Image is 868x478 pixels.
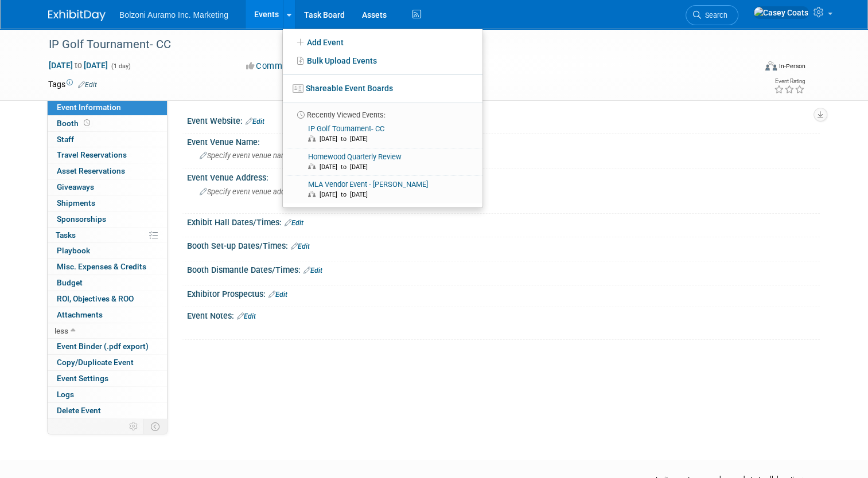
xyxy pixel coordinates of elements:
[48,10,106,21] img: ExhibitDay
[48,179,167,195] a: Giveaways
[48,323,167,339] a: less
[110,62,131,70] span: (1 day)
[283,52,482,70] a: Bulk Upload Events
[187,112,820,127] div: Event Website:
[753,6,809,19] img: Casey Coats
[57,406,101,415] span: Delete Event
[57,182,94,191] span: Giveaways
[57,135,74,144] span: Staff
[57,294,134,303] span: ROI, Objectives & ROO
[48,307,167,323] a: Attachments
[283,33,482,52] a: Add Event
[187,237,820,252] div: Booth Set-up Dates/Times:
[57,358,134,367] span: Copy/Duplicate Event
[246,117,264,126] a: Edit
[48,339,167,354] a: Event Binder (.pdf export)
[320,135,373,143] span: [DATE] to [DATE]
[187,214,820,229] div: Exhibit Hall Dates/Times:
[57,246,90,255] span: Playbook
[774,79,805,84] div: Event Rating
[283,78,482,99] a: Shareable Event Boards
[81,119,92,127] span: Booth not reserved yet
[57,278,83,287] span: Budget
[124,419,144,434] td: Personalize Event Tab Strip
[48,116,167,131] a: Booth
[119,10,228,19] span: Bolzoni Auramo Inc. Marketing
[57,390,74,399] span: Logs
[48,275,167,291] a: Budget
[285,219,303,227] a: Edit
[48,387,167,402] a: Logs
[57,166,125,175] span: Asset Reservations
[286,120,478,148] a: IP Golf Tournament- CC [DATE] to [DATE]
[57,262,146,271] span: Misc. Expenses & Credits
[57,374,108,383] span: Event Settings
[48,355,167,370] a: Copy/Duplicate Event
[48,259,167,275] a: Misc. Expenses & Credits
[48,211,167,227] a: Sponsorships
[48,60,108,70] span: [DATE] [DATE]
[57,103,121,112] span: Event Information
[48,195,167,211] a: Shipments
[694,60,805,77] div: Event Format
[286,148,478,176] a: Homewood Quarterly Review [DATE] to [DATE]
[57,310,103,319] span: Attachments
[48,79,97,90] td: Tags
[48,243,167,258] a: Playbook
[320,163,373,171] span: [DATE] to [DATE]
[73,61,84,70] span: to
[57,342,149,351] span: Event Binder (.pdf export)
[57,214,106,224] span: Sponsorships
[187,134,820,148] div: Event Venue Name:
[320,191,373,198] span: [DATE] to [DATE]
[200,187,298,196] span: Specify event venue address
[45,34,741,55] div: IP Golf Tournament- CC
[268,291,287,299] a: Edit
[48,291,167,307] a: ROI, Objectives & ROO
[48,132,167,147] a: Staff
[765,61,777,70] img: Format-Inperson.png
[187,285,820,300] div: Exhibitor Prospectus:
[237,312,256,320] a: Edit
[48,228,167,243] a: Tasks
[48,403,167,418] a: Delete Event
[55,326,68,335] span: less
[291,242,310,250] a: Edit
[187,261,820,276] div: Booth Dismantle Dates/Times:
[200,151,291,160] span: Specify event venue name
[187,307,820,322] div: Event Notes:
[242,60,310,72] button: Committed
[78,81,97,89] a: Edit
[303,267,322,275] a: Edit
[48,371,167,386] a: Event Settings
[293,84,303,93] img: seventboard-3.png
[56,230,76,240] span: Tasks
[57,150,127,159] span: Travel Reservations
[686,5,738,25] a: Search
[48,147,167,163] a: Travel Reservations
[283,103,482,120] li: Recently Viewed Events:
[48,100,167,115] a: Event Information
[286,176,478,203] a: MLA Vendor Event - [PERSON_NAME] [DATE] to [DATE]
[48,163,167,179] a: Asset Reservations
[187,169,820,183] div: Event Venue Address:
[57,198,95,207] span: Shipments
[144,419,168,434] td: Toggle Event Tabs
[779,62,805,70] div: In-Person
[57,119,92,128] span: Booth
[701,11,727,19] span: Search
